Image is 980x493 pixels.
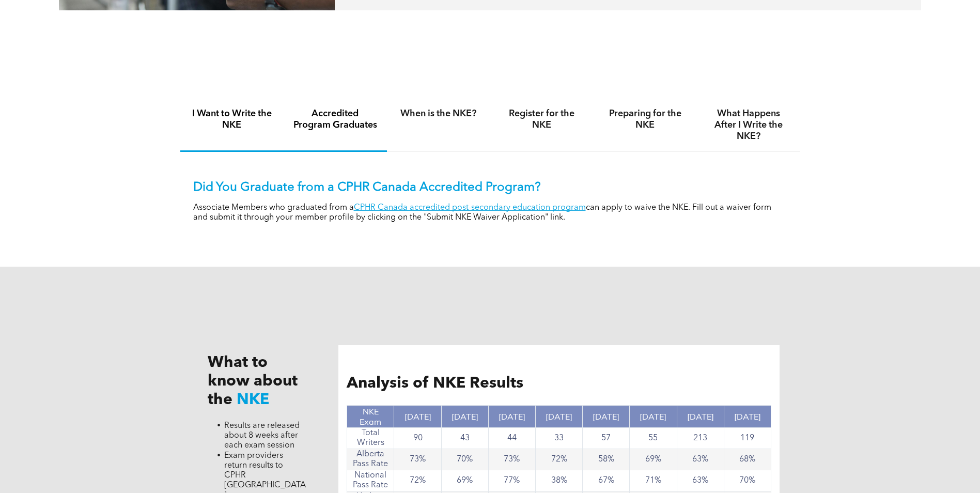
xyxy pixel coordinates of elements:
th: NKE Exam [347,406,394,428]
h4: Preparing for the NKE [603,108,688,131]
td: 38% [536,470,583,491]
td: Alberta Pass Rate [347,449,394,470]
th: [DATE] [630,406,677,428]
th: [DATE] [394,406,441,428]
th: [DATE] [724,406,771,428]
td: 63% [677,449,724,470]
th: [DATE] [488,406,535,428]
span: Analysis of NKE Results [347,376,523,391]
td: 213 [677,428,724,449]
p: Associate Members who graduated from a can apply to waive the NKE. Fill out a waiver form and sub... [193,203,787,223]
span: What to know about the [208,355,298,408]
td: 58% [583,449,630,470]
td: 68% [724,449,771,470]
td: Total Writers [347,428,394,449]
td: 119 [724,428,771,449]
td: 77% [488,470,535,491]
td: 72% [394,470,441,491]
td: 55 [630,428,677,449]
td: 44 [488,428,535,449]
td: 57 [583,428,630,449]
td: 90 [394,428,441,449]
td: 73% [394,449,441,470]
th: [DATE] [536,406,583,428]
h4: When is the NKE? [396,108,481,119]
h4: Accredited Program Graduates [293,108,378,131]
td: 67% [583,470,630,491]
td: 69% [630,449,677,470]
td: 69% [441,470,488,491]
th: [DATE] [583,406,630,428]
td: 72% [536,449,583,470]
td: 63% [677,470,724,491]
h4: I Want to Write the NKE [190,108,274,131]
td: National Pass Rate [347,470,394,491]
span: NKE [237,392,269,408]
h4: What Happens After I Write the NKE? [706,108,791,142]
td: 73% [488,449,535,470]
h4: Register for the NKE [500,108,584,131]
td: 70% [724,470,771,491]
span: Results are released about 8 weeks after each exam session [224,422,300,450]
td: 70% [441,449,488,470]
a: CPHR Canada accredited post-secondary education program [354,204,586,212]
td: 33 [536,428,583,449]
th: [DATE] [441,406,488,428]
td: 43 [441,428,488,449]
td: 71% [630,470,677,491]
p: Did You Graduate from a CPHR Canada Accredited Program? [193,180,787,195]
th: [DATE] [677,406,724,428]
